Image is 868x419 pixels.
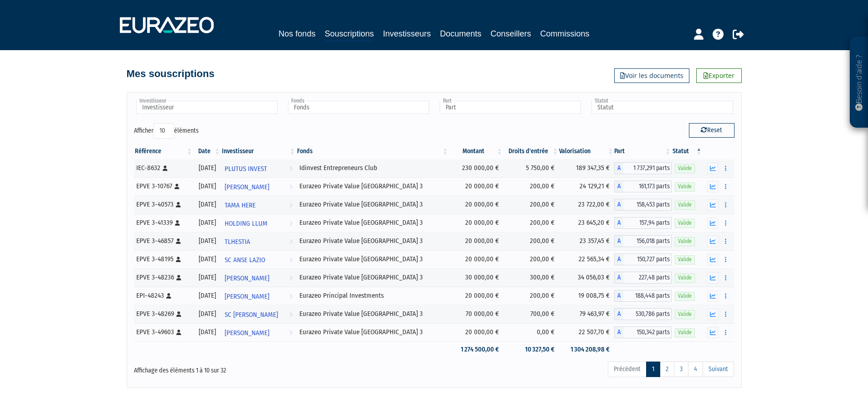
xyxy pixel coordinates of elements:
div: [DATE] [196,200,218,209]
i: Voir l'investisseur [289,306,293,323]
div: [DATE] [196,327,218,337]
td: 200,00 € [503,214,559,232]
span: [PERSON_NAME] [225,325,269,341]
span: [PERSON_NAME] [225,179,269,196]
th: Investisseur: activer pour trier la colonne par ordre croissant [221,144,296,159]
span: 156,018 parts [623,235,672,247]
div: Idinvest Entrepreneurs Club [299,163,446,173]
div: A - Idinvest Entrepreneurs Club [614,162,672,174]
span: SC ANSE LAZIO [225,252,265,269]
td: 1 304 208,98 € [559,341,614,357]
span: TLHESTIA [225,233,250,250]
span: A [614,272,623,284]
span: SC [PERSON_NAME] [225,306,278,323]
a: SC [PERSON_NAME] [221,305,296,323]
div: IEC-8632 [136,163,190,173]
span: 161,173 parts [623,181,672,192]
div: [DATE] [196,236,218,246]
a: [PERSON_NAME] [221,323,296,341]
span: HOLDING LLUM [225,215,267,232]
button: Reset [689,123,734,138]
i: Voir l'investisseur [289,197,293,214]
i: [Français] Personne physique [175,220,180,226]
span: Valide [675,274,695,282]
th: Référence : activer pour trier la colonne par ordre croissant [134,144,194,159]
span: TAMA HERE [225,197,256,214]
span: A [614,253,623,265]
a: Documents [440,27,482,40]
a: Voir les documents [614,68,689,83]
a: 1 [646,362,660,377]
div: EPVE 3-46857 [136,236,190,246]
td: 200,00 € [503,232,559,250]
label: Afficher éléments [134,123,199,139]
td: 20 000,00 € [449,250,503,269]
div: A - Eurazeo Private Value Europe 3 [614,199,672,211]
i: Voir l'investisseur [289,160,293,177]
td: 230 000,00 € [449,159,503,177]
a: HOLDING LLUM [221,214,296,232]
i: [Français] Personne physique [176,202,181,207]
div: EPVE 3-40573 [136,200,190,209]
span: 150,342 parts [623,326,672,338]
td: 10 327,50 € [503,341,559,357]
a: Exporter [696,68,742,83]
th: Fonds: activer pour trier la colonne par ordre croissant [296,144,449,159]
div: Affichage des éléments 1 à 10 sur 32 [134,361,376,375]
span: 188,448 parts [623,290,672,302]
div: A - Eurazeo Private Value Europe 3 [614,235,672,247]
td: 300,00 € [503,269,559,287]
span: A [614,235,623,247]
span: Valide [675,164,695,173]
div: EPVE 3-41339 [136,218,190,228]
div: A - Eurazeo Private Value Europe 3 [614,253,672,265]
div: A - Eurazeo Private Value Europe 3 [614,272,672,284]
span: Valide [675,255,695,264]
div: Eurazeo Private Value [GEOGRAPHIC_DATA] 3 [299,309,446,319]
td: 20 000,00 € [449,196,503,214]
td: 20 000,00 € [449,177,503,196]
div: [DATE] [196,163,218,173]
td: 20 000,00 € [449,287,503,305]
div: Eurazeo Private Value [GEOGRAPHIC_DATA] 3 [299,200,446,209]
span: A [614,199,623,211]
div: EPVE 3-48269 [136,309,190,319]
td: 189 347,35 € [559,159,614,177]
div: EPI-48243 [136,291,190,300]
span: PLUTUS INVEST [225,160,267,177]
div: A - Eurazeo Private Value Europe 3 [614,217,672,229]
td: 200,00 € [503,287,559,305]
i: [Français] Personne physique [163,166,168,171]
div: [DATE] [196,254,218,264]
span: A [614,181,623,192]
span: A [614,308,623,320]
span: Valide [675,310,695,319]
td: 30 000,00 € [449,269,503,287]
div: EPVE 3-48195 [136,254,190,264]
i: Voir l'investisseur [289,179,293,196]
td: 5 750,00 € [503,159,559,177]
td: 200,00 € [503,250,559,269]
a: [PERSON_NAME] [221,177,296,196]
span: A [614,217,623,229]
i: [Français] Personne physique [176,257,181,262]
td: 70 000,00 € [449,305,503,323]
td: 34 056,03 € [559,269,614,287]
i: Voir l'investisseur [289,288,293,305]
div: Eurazeo Private Value [GEOGRAPHIC_DATA] 3 [299,218,446,228]
td: 22 565,34 € [559,250,614,269]
img: 1732889491-logotype_eurazeo_blanc_rvb.png [120,17,214,33]
div: Eurazeo Private Value [GEOGRAPHIC_DATA] 3 [299,273,446,282]
i: [Français] Personne physique [176,330,181,335]
div: [DATE] [196,273,218,282]
i: Voir l'investisseur [289,270,293,287]
span: 158,453 parts [623,199,672,211]
span: A [614,162,623,174]
i: [Français] Personne physique [176,275,181,280]
span: Valide [675,237,695,246]
a: 3 [674,362,688,377]
th: Part: activer pour trier la colonne par ordre croissant [614,144,672,159]
a: Suivant [703,362,734,377]
th: Montant: activer pour trier la colonne par ordre croissant [449,144,503,159]
span: [PERSON_NAME] [225,288,269,305]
